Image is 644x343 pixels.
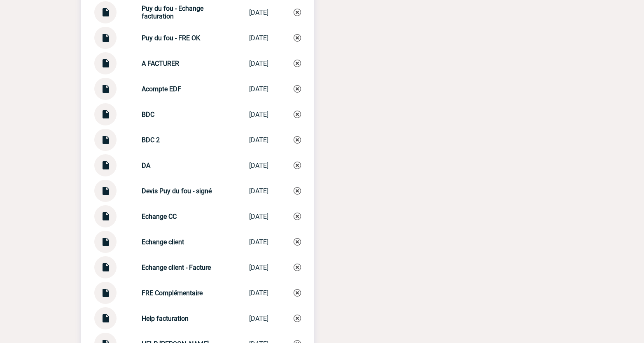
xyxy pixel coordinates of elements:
[249,315,268,322] div: [DATE]
[294,264,301,271] img: Supprimer
[249,60,268,67] div: [DATE]
[294,85,301,93] img: Supprimer
[294,238,301,246] img: Supprimer
[294,136,301,144] img: Supprimer
[249,162,268,169] div: [DATE]
[249,264,268,271] div: [DATE]
[142,187,212,195] strong: Devis Puy du fou - signé
[294,60,301,67] img: Supprimer
[142,34,200,42] strong: Puy du fou - FRE OK
[142,264,211,271] strong: Echange client - Facture
[294,111,301,118] img: Supprimer
[294,34,301,42] img: Supprimer
[294,289,301,297] img: Supprimer
[142,60,179,67] strong: A FACTURER
[249,213,268,220] div: [DATE]
[142,238,184,246] strong: Echange client
[142,111,154,118] strong: BDC
[249,289,268,297] div: [DATE]
[142,5,203,20] strong: Puy du fou - Echange facturation
[142,213,177,220] strong: Echange CC
[249,9,268,16] div: [DATE]
[249,111,268,118] div: [DATE]
[249,34,268,42] div: [DATE]
[294,162,301,169] img: Supprimer
[294,315,301,322] img: Supprimer
[294,187,301,195] img: Supprimer
[249,187,268,195] div: [DATE]
[142,315,189,322] strong: Help facturation
[142,85,181,93] strong: Acompte EDF
[249,85,268,93] div: [DATE]
[249,136,268,144] div: [DATE]
[294,9,301,16] img: Supprimer
[142,289,203,297] strong: FRE Complémentaire
[294,213,301,220] img: Supprimer
[142,136,160,144] strong: BDC 2
[249,238,268,246] div: [DATE]
[142,162,150,169] strong: DA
